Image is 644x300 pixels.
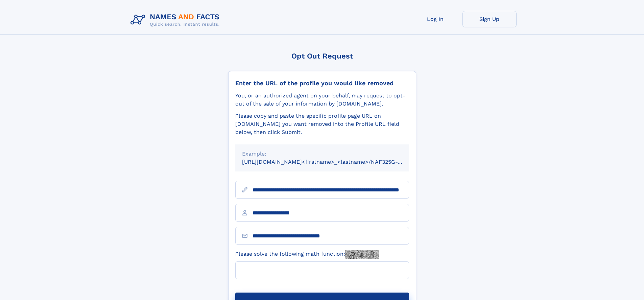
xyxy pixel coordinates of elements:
label: Please solve the following math function: [235,250,379,259]
a: Log In [408,11,462,27]
div: Example: [242,150,402,158]
img: Logo Names and Facts [128,11,225,29]
div: You, or an authorized agent on your behalf, may request to opt-out of the sale of your informatio... [235,92,409,108]
a: Sign Up [462,11,517,27]
small: [URL][DOMAIN_NAME]<firstname>_<lastname>/NAF325G-xxxxxxxx [242,159,422,165]
div: Opt Out Request [228,52,416,60]
div: Enter the URL of the profile you would like removed [235,79,409,87]
div: Please copy and paste the specific profile page URL on [DOMAIN_NAME] you want removed into the Pr... [235,112,409,136]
